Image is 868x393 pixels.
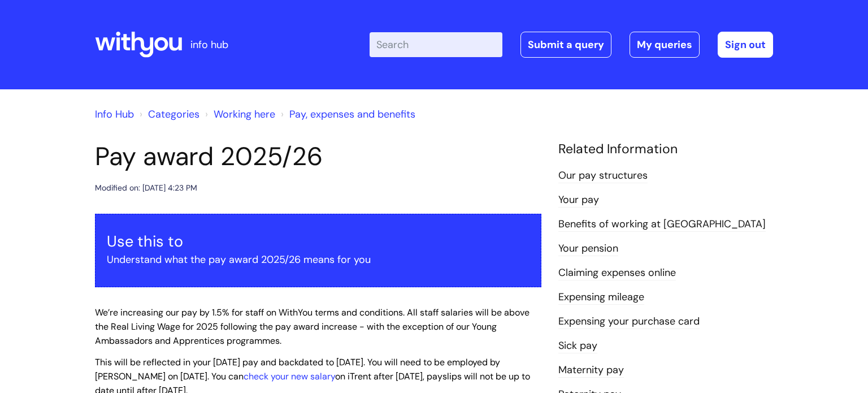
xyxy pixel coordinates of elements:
a: Claiming expenses online [558,266,676,280]
span: We’re increasing our pay by 1.5% for staff on WithYou terms and conditions. All staff salaries wi... [95,306,530,347]
p: info hub [190,36,228,54]
li: Pay, expenses and benefits [278,105,415,123]
a: Benefits of working at [GEOGRAPHIC_DATA] [558,217,766,232]
a: Categories [148,107,199,121]
a: Info Hub [95,107,134,121]
li: Working here [202,105,275,123]
a: Pay, expenses and benefits [289,107,415,121]
a: Expensing mileage [558,290,644,305]
h3: Use this to [107,232,530,251]
input: Search [370,32,502,57]
a: Your pay [558,193,599,208]
a: My queries [630,32,700,58]
div: Modified on: [DATE] 4:23 PM [95,181,197,195]
div: | - [370,32,773,58]
a: Maternity pay [558,363,624,378]
p: Understand what the pay award 2025/26 means for you [107,251,530,269]
a: check your new salary [244,370,335,382]
a: Expensing your purchase card [558,314,700,329]
a: Our pay structures [558,169,648,183]
h1: Pay award 2025/26 [95,141,541,172]
a: Sign out [718,32,773,58]
a: Submit a query [520,32,611,58]
a: Your pension [558,241,618,256]
a: Sick pay [558,339,597,353]
h4: Related Information [558,141,773,157]
a: Working here [214,107,275,121]
li: Solution home [137,105,199,123]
